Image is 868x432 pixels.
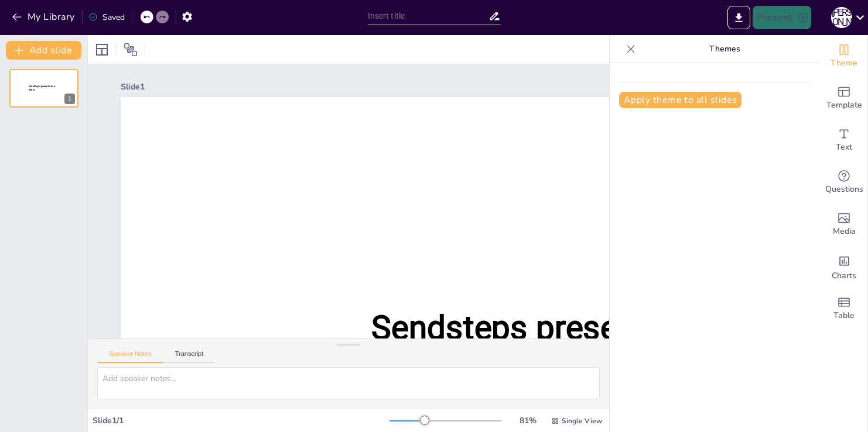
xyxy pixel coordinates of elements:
span: Position [124,43,138,57]
button: О [PERSON_NAME] [831,6,852,29]
button: Transcript [163,350,216,363]
input: Insert title [368,8,488,25]
div: Add a table [821,288,867,330]
button: My Library [9,8,80,26]
div: 81 % [514,415,542,426]
span: Text [836,141,852,154]
button: Apply theme to all slides [619,92,741,108]
div: Get real-time input from your audience [821,161,867,203]
span: Single View [562,416,602,426]
span: Charts [832,269,856,282]
div: Add charts and graphs [821,246,867,288]
span: Table [833,309,855,322]
button: Export to PowerPoint [727,6,750,29]
div: 1 [64,94,75,104]
p: Themes [640,35,809,63]
div: Add text boxes [821,119,867,161]
button: Add slide [6,41,81,60]
button: Speaker Notes [97,350,163,363]
button: Present [753,6,811,29]
div: Sendsteps presentation editor1 [9,69,78,108]
div: Saved [88,12,125,23]
span: Template [826,99,862,112]
span: Media [833,225,856,238]
span: Sendsteps presentation editor [29,85,55,91]
div: Slide 1 / 1 [93,415,389,426]
span: Theme [831,57,857,70]
div: Add images, graphics, shapes or video [821,203,867,246]
div: Change the overall theme [821,35,867,77]
span: Sendsteps presentation editor [371,308,721,393]
div: Add ready made slides [821,77,867,119]
div: О [PERSON_NAME] [831,7,852,28]
span: Questions [825,183,863,196]
div: Layout [93,40,111,59]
